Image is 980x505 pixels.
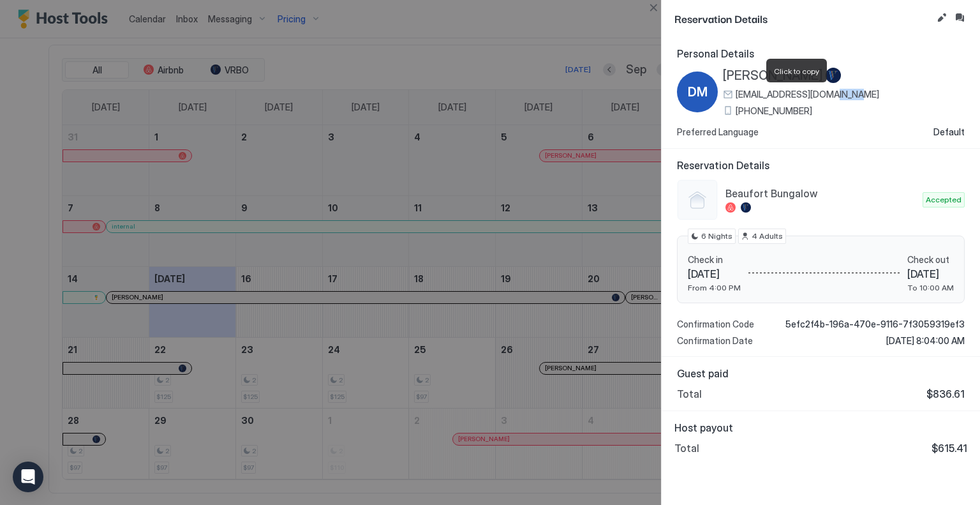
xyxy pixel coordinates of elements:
span: Check in [688,254,741,266]
span: DM [688,82,708,102]
span: [DATE] [907,268,954,280]
span: Confirmation Date [677,335,753,347]
span: [PERSON_NAME] [723,68,823,84]
span: Total [674,442,699,455]
span: [DATE] 8:04:00 AM [886,335,965,347]
span: 6 Nights [701,230,732,242]
span: From 4:00 PM [688,283,741,292]
span: Beaufort Bungalow [725,187,917,200]
span: [EMAIL_ADDRESS][DOMAIN_NAME] [736,89,879,100]
span: Confirmation Code [677,319,754,330]
span: Reservation Details [677,159,965,172]
span: Personal Details [677,47,965,60]
span: [PHONE_NUMBER] [736,105,812,117]
span: 4 Adults [752,230,783,242]
span: Total [677,388,702,400]
span: Host payout [674,421,967,434]
span: Click to copy [774,66,819,76]
button: Edit reservation [934,10,949,26]
div: Open Intercom Messenger [13,462,43,492]
span: $615.41 [932,442,967,455]
span: $836.61 [926,388,965,400]
span: Accepted [926,194,961,206]
span: 5efc2f4b-196a-470e-9116-7f3059319ef3 [785,319,965,330]
span: Default [933,126,965,138]
span: Preferred Language [677,126,759,138]
button: Inbox [952,10,967,26]
span: Reservation Details [674,10,932,26]
span: To 10:00 AM [907,283,954,292]
span: Check out [907,254,954,266]
span: [DATE] [688,268,741,280]
span: Guest paid [677,367,965,380]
